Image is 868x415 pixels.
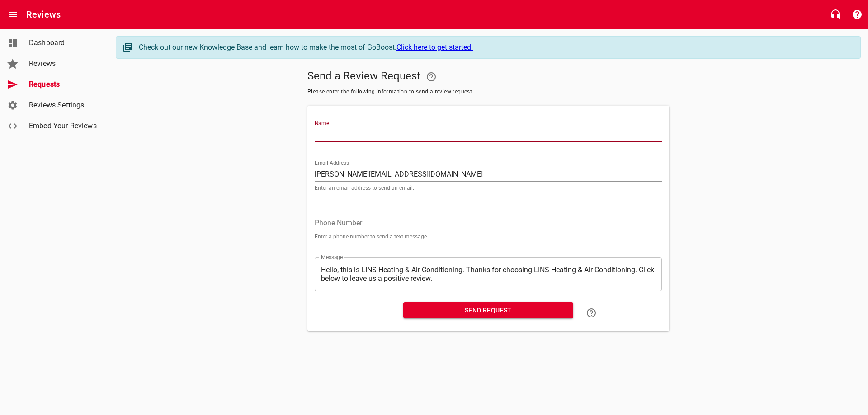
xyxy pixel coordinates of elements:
[580,302,602,324] a: Learn how to "Send a Review Request"
[29,58,98,69] span: Reviews
[315,185,662,191] p: Enter an email address to send an email.
[29,79,98,90] span: Requests
[403,302,573,319] button: Send Request
[315,121,329,126] label: Name
[846,4,868,25] button: Support Portal
[396,43,473,51] a: Click here to get started.
[315,160,349,166] label: Email Address
[420,66,442,88] a: Your Google or Facebook account must be connected to "Send a Review Request"
[29,121,98,131] span: Embed Your Reviews
[307,88,669,97] span: Please enter the following information to send a review request.
[825,4,846,25] button: Live Chat
[2,4,24,25] button: Open drawer
[29,100,98,111] span: Reviews Settings
[410,305,566,316] span: Send Request
[26,7,61,22] h6: Reviews
[307,66,669,88] h5: Send a Review Request
[315,234,662,239] p: Enter a phone number to send a text message.
[139,42,851,53] div: Check out our new Knowledge Base and learn how to make the most of GoBoost.
[29,37,98,48] span: Dashboard
[321,266,656,283] textarea: Hello, this is LINS Heating & Air Conditioning. Thanks for choosing LINS Heating & Air Conditioni...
